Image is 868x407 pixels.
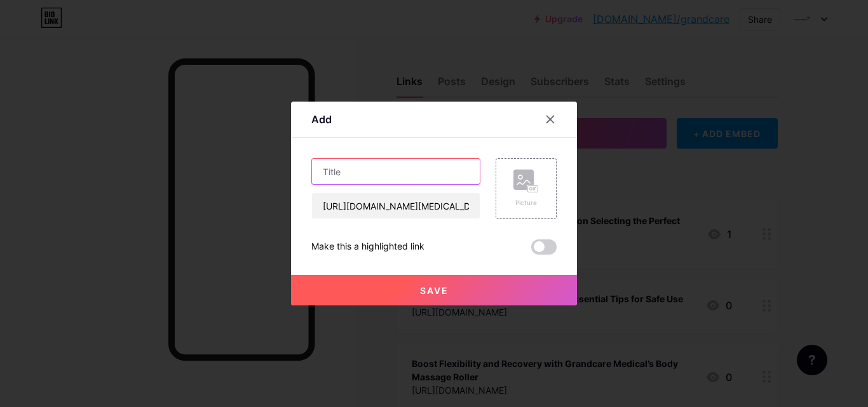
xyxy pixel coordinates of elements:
[312,159,480,184] input: Title
[420,285,449,296] span: Save
[513,198,539,208] div: Picture
[312,193,480,218] input: URL
[291,275,577,305] button: Save
[311,239,424,255] div: Make this a highlighted link
[311,112,332,127] div: Add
